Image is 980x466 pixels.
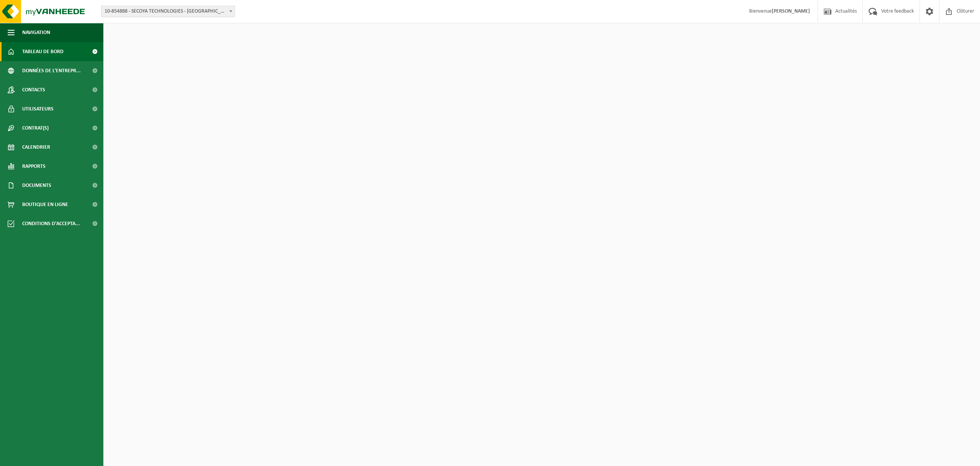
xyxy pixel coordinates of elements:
span: Tableau de bord [22,42,64,61]
span: Boutique en ligne [22,195,68,214]
span: Rapports [22,157,46,176]
span: 10-854888 - SECOYA TECHNOLOGIES - LOUVAIN-LA-NEUVE [101,6,235,17]
span: Contrat(s) [22,119,49,138]
strong: [PERSON_NAME] [772,8,810,14]
span: Utilisateurs [22,99,54,119]
span: 10-854888 - SECOYA TECHNOLOGIES - LOUVAIN-LA-NEUVE [101,6,235,17]
span: Navigation [22,23,50,42]
span: Conditions d'accepta... [22,214,80,233]
span: Documents [22,176,51,195]
span: Calendrier [22,138,50,157]
span: Contacts [22,80,45,99]
span: Données de l'entrepr... [22,61,81,80]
